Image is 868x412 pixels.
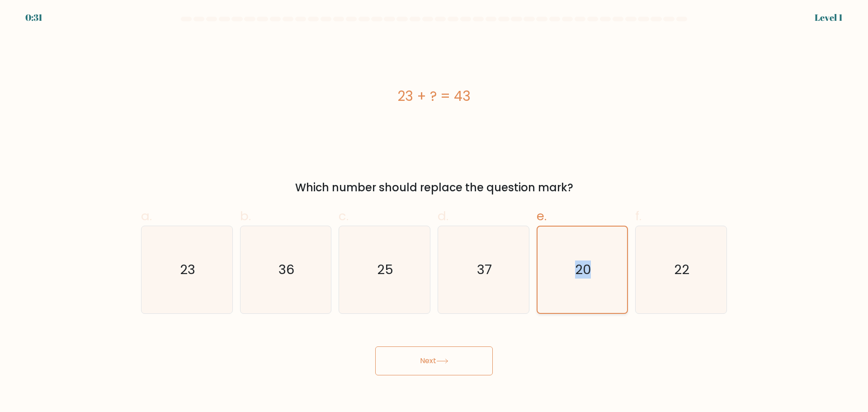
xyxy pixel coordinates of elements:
div: 0:31 [25,11,42,24]
div: Which number should replace the question mark? [146,180,722,196]
span: d. [438,207,448,225]
span: a. [141,207,152,225]
div: 23 + ? = 43 [141,86,727,106]
span: e. [537,207,547,225]
text: 37 [477,260,492,279]
text: 36 [278,260,294,279]
text: 22 [675,260,690,279]
text: 20 [575,260,591,279]
text: 23 [180,260,195,279]
button: Next [375,346,493,375]
span: c. [339,207,349,225]
span: f. [635,207,642,225]
text: 25 [377,260,394,279]
span: b. [240,207,251,225]
div: Level 1 [815,11,843,24]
